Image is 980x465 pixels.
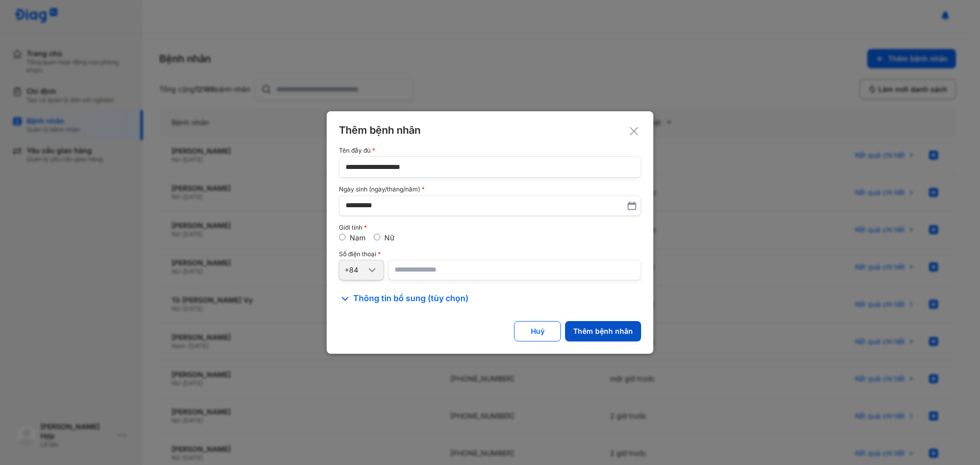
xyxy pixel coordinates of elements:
[573,327,633,336] div: Thêm bệnh nhân
[514,321,561,341] button: Huỷ
[565,321,641,341] button: Thêm bệnh nhân
[339,186,641,193] div: Ngày sinh (ngày/tháng/năm)
[353,292,469,305] span: Thông tin bổ sung (tùy chọn)
[339,124,641,137] div: Thêm bệnh nhân
[339,147,641,154] div: Tên đầy đủ
[339,224,641,231] div: Giới tính
[350,233,365,242] label: Nam
[345,265,366,275] div: +84
[384,233,395,242] label: Nữ
[339,251,641,258] div: Số điện thoại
